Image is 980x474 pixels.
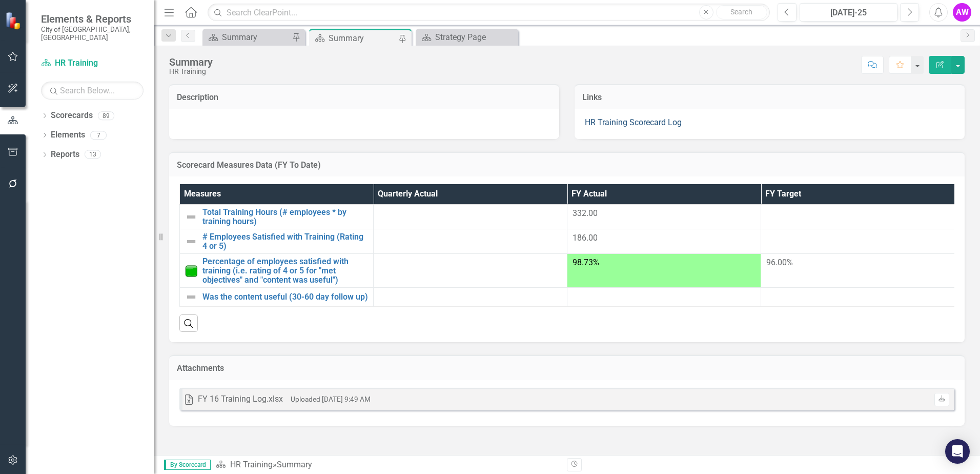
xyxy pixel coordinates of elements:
[51,110,93,122] a: Scorecards
[41,13,144,25] span: Elements & Reports
[585,117,682,127] a: HR Training Scorecard Log
[953,3,971,22] button: AW
[180,254,374,288] td: Double-Click to Edit Right Click for Context Menu
[185,211,197,223] img: Not Defined
[202,292,368,302] a: Was the content useful (30-60 day follow up)
[573,208,598,218] span: 332.00
[180,229,374,254] td: Double-Click to Edit Right Click for Context Menu
[180,205,374,229] td: Double-Click to Edit Right Click for Context Menu
[202,232,368,250] a: # Employees Satisfied with Training (Rating 4 or 5)
[582,93,957,102] h3: Links
[208,4,770,22] input: Search ClearPoint...
[41,82,144,100] input: Search Below...
[216,459,559,471] div: »
[202,257,368,284] a: Percentage of employees satisfied with training (i.e. rating of 4 or 5 for "met objectives" and "...
[230,460,273,469] a: HR Training
[85,150,101,159] div: 13
[185,291,197,303] img: Not Defined
[222,31,290,44] div: Summary
[418,31,516,44] a: Strategy Page
[169,68,213,75] div: HR Training
[51,129,85,141] a: Elements
[177,161,957,170] h3: Scorecard Measures Data (FY To Date)
[169,56,213,68] div: Summary
[5,12,23,30] img: ClearPoint Strategy
[945,439,970,464] div: Open Intercom Messenger
[573,258,599,267] span: 98.73%
[98,111,114,120] div: 89
[803,7,894,19] div: [DATE]-25
[277,460,312,469] div: Summary
[185,265,197,277] img: Meets or exceeds target
[202,208,368,226] a: Total Training Hours (# employees * by training hours)
[730,8,752,16] span: Search
[573,233,598,243] span: 186.00
[329,32,396,45] div: Summary
[90,131,107,140] div: 7
[205,31,290,44] a: Summary
[51,149,79,161] a: Reports
[800,3,897,22] button: [DATE]-25
[716,5,767,19] button: Search
[185,235,197,248] img: Not Defined
[41,57,144,69] a: HR Training
[177,93,552,102] h3: Description
[164,460,211,470] span: By Scorecard
[177,364,957,373] h3: Attachments
[291,395,371,403] small: Uploaded [DATE] 9:49 AM
[180,288,374,307] td: Double-Click to Edit Right Click for Context Menu
[41,25,144,42] small: City of [GEOGRAPHIC_DATA], [GEOGRAPHIC_DATA]
[435,31,516,44] div: Strategy Page
[198,393,283,405] div: FY 16 Training Log.xlsx
[766,258,793,267] span: 96.00%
